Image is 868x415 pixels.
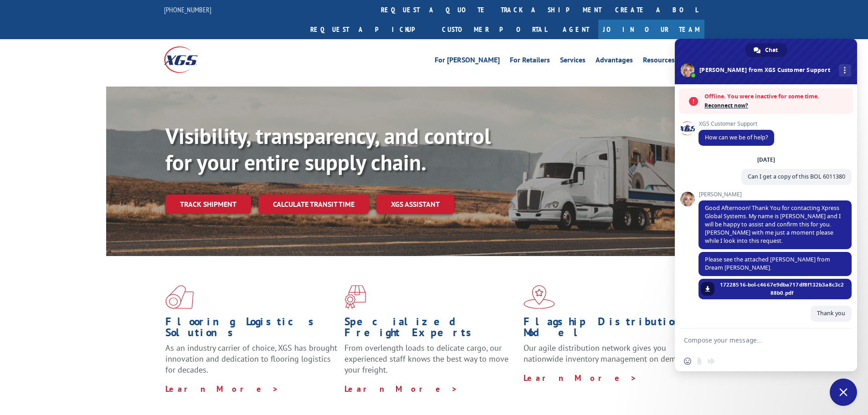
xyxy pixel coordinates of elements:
div: More channels [839,64,851,77]
p: From overlength loads to delicate cargo, our experienced staff knows the best way to move your fr... [344,343,517,383]
div: Close chat [830,379,857,406]
a: Services [560,56,586,67]
textarea: Compose your message... [684,336,828,344]
a: Learn More > [344,384,458,394]
a: Customer Portal [435,20,554,39]
span: Chat [765,43,778,57]
a: Learn More > [524,373,637,383]
h1: Specialized Freight Experts [344,316,517,343]
a: Agent [554,20,598,39]
img: xgs-icon-focused-on-flooring-red [344,285,366,309]
span: Insert an emoji [684,358,691,365]
span: As an industry carrier of choice, XGS has brought innovation and dedication to flooring logistics... [165,343,337,375]
span: Please see the attached [PERSON_NAME] from Dream [PERSON_NAME]. [705,256,830,272]
span: Can I get a copy of this BOL 6011380 [748,173,845,180]
span: 17228516-bol-c4667e9dba717df8f132b3a8c3c288b0.pdf [719,281,845,297]
h1: Flagship Distribution Model [524,316,696,343]
span: Thank you [817,309,845,317]
a: For Retailers [510,56,550,67]
b: Visibility, transparency, and control for your entire supply chain. [165,122,491,176]
span: XGS Customer Support [699,121,774,127]
span: Offline. You were inactive for some time. [704,92,848,101]
div: Chat [745,43,787,57]
span: Good Afternoon! Thank You for contacting Xpress Global Systems. My name is [PERSON_NAME] and I wi... [705,204,841,245]
div: [DATE] [757,157,775,163]
img: xgs-icon-flagship-distribution-model-red [524,285,555,309]
a: Learn More > [165,384,279,394]
img: xgs-icon-total-supply-chain-intelligence-red [165,285,194,309]
span: [PERSON_NAME] [699,191,852,198]
a: Resources [643,56,675,67]
a: Request a pickup [303,20,435,39]
span: Reconnect now? [704,101,848,110]
h1: Flooring Logistics Solutions [165,316,338,343]
a: [PHONE_NUMBER] [164,5,211,14]
a: Advantages [596,56,633,67]
a: Track shipment [165,195,251,214]
span: Our agile distribution network gives you nationwide inventory management on demand. [524,343,691,364]
a: XGS ASSISTANT [376,195,454,214]
span: How can we be of help? [705,133,768,141]
a: Calculate transit time [258,195,369,214]
a: For [PERSON_NAME] [435,56,500,67]
a: Join Our Team [598,20,704,39]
